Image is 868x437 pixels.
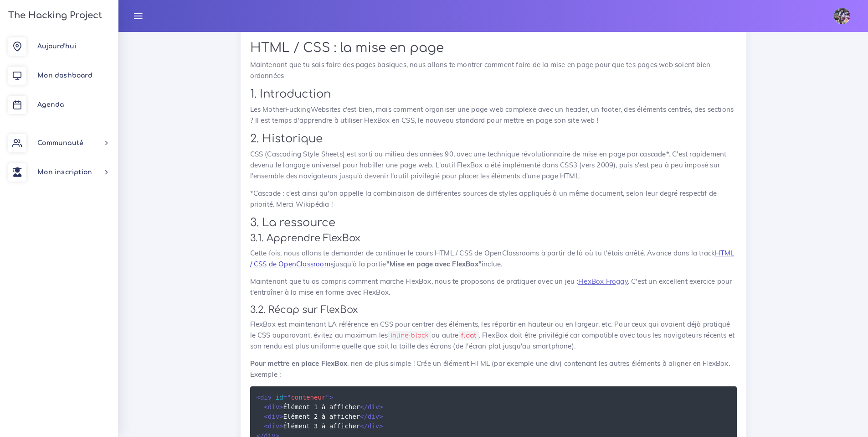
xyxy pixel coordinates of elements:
[250,319,737,352] p: FlexBox est maintenant LA référence en CSS pour centrer des éléments, les répartir en hauteur ou ...
[37,72,92,79] span: Mon dashboard
[250,132,737,146] h2: 2. Historique
[250,41,737,56] h1: HTML / CSS : la mise en page
[276,394,283,401] span: id
[279,413,283,420] span: >
[250,59,737,81] p: Maintenant que tu sais faire des pages basiques, nous allons te montrer comment faire de la mise ...
[360,403,379,411] span: div
[834,8,850,24] img: eg54bupqcshyolnhdacp.jpg
[360,403,368,411] span: </
[360,413,368,420] span: </
[360,413,379,420] span: div
[250,233,737,244] h3: 3.1. Apprendre FlexBox
[250,216,737,229] h2: 3. La ressource
[279,403,283,411] span: >
[37,101,64,108] span: Agenda
[360,422,379,430] span: div
[250,248,737,270] p: Cette fois, nous allons te demander de continuer le cours HTML / CSS de OpenClassrooms à partir d...
[250,249,734,268] a: HTML / CSS de OpenClassrooms
[379,422,383,430] span: >
[264,403,267,411] span: <
[379,413,383,420] span: >
[360,422,368,430] span: </
[5,10,102,21] h3: The Hacking Project
[287,394,291,401] span: "
[37,43,76,50] span: Aujourd'hui
[264,403,279,411] span: div
[250,359,348,368] strong: Pour mettre en place FlexBox
[325,394,329,401] span: "
[264,413,279,420] span: div
[388,331,432,340] code: inline-block
[250,358,737,380] p: , rien de plus simple ! Crée un élément HTML (par exemple une div) contenant les autres éléments ...
[459,331,479,340] code: float
[37,140,83,146] span: Communauté
[279,422,283,430] span: >
[250,104,737,126] p: Les MotherFuckingWebsites c'est bien, mais comment organiser une page web complexe avec un header...
[257,394,272,401] span: div
[283,394,329,401] span: conteneur
[386,260,482,268] strong: "Mise en page avec FlexBox"
[37,169,92,176] span: Mon inscription
[264,422,279,430] span: div
[250,276,737,298] p: Maintenant que tu as compris comment marche FlexBox, nous te proposons de pratiquer avec un jeu :...
[578,277,628,286] a: FlexBox Froggy
[250,304,737,316] h3: 3.2. Récap sur FlexBox
[257,394,260,401] span: <
[379,403,383,411] span: >
[250,88,737,101] h2: 1. Introduction
[250,188,737,210] p: *Cascade : c'est ainsi qu'on appelle la combinaison de différentes sources de styles appliqués à ...
[329,394,333,401] span: >
[264,413,267,420] span: <
[250,149,737,182] p: CSS (Cascading Style Sheets) est sorti au milieu des années 90, avec une technique révolutionnair...
[283,394,287,401] span: =
[264,422,267,430] span: <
